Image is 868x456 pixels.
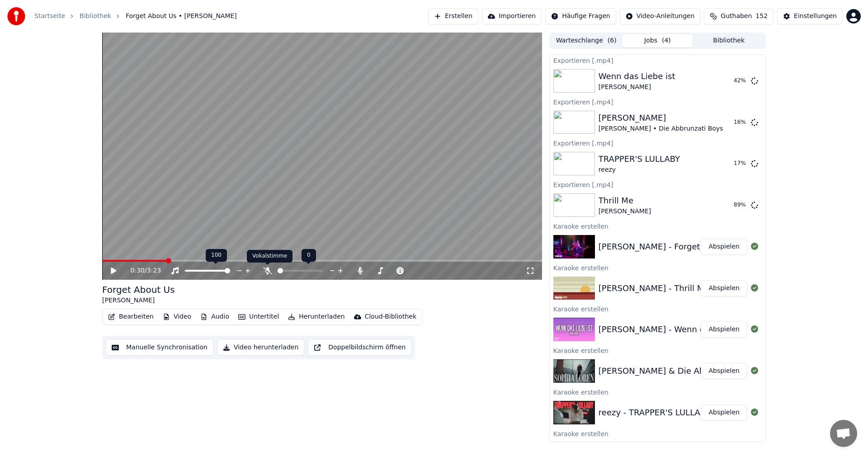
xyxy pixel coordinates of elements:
[721,12,752,21] span: Guthaben
[550,221,765,231] div: Karaoke erstellen
[701,363,747,379] button: Abspielen
[365,312,416,321] div: Cloud-Bibliothek
[159,310,195,323] button: Video
[794,12,837,21] div: Einstellungen
[701,280,747,296] button: Abspielen
[662,36,671,45] span: ( 4 )
[599,83,675,92] div: [PERSON_NAME]
[284,310,348,323] button: Herunterladen
[550,428,765,439] div: Karaoke erstellen
[302,249,316,262] div: 0
[599,365,836,377] div: [PERSON_NAME] & Die Abbrunzati Boys - [PERSON_NAME]
[734,160,747,167] div: 17 %
[550,303,765,314] div: Karaoke erstellen
[599,70,675,83] div: Wenn das Liebe ist
[693,34,764,47] button: Bibliothek
[131,266,152,275] div: /
[197,310,233,323] button: Audio
[755,12,768,21] span: 152
[599,282,709,295] div: [PERSON_NAME] - Thrill Me
[550,345,765,356] div: Karaoke erstellen
[428,8,478,24] button: Erstellen
[599,207,651,216] div: [PERSON_NAME]
[599,124,723,133] div: [PERSON_NAME] • Die Abbrunzati Boys
[551,34,622,47] button: Warteschlange
[701,321,747,338] button: Abspielen
[734,77,747,85] div: 42 %
[247,250,292,263] div: Vokalstimme
[217,339,304,356] button: Video herunterladen
[620,8,701,24] button: Video-Anleitungen
[550,137,765,148] div: Exportieren [.mp4]
[550,55,765,66] div: Exportieren [.mp4]
[7,7,25,25] img: youka
[550,262,765,273] div: Karaoke erstellen
[704,8,774,24] button: Guthaben152
[206,249,227,262] div: 100
[599,240,740,253] div: [PERSON_NAME] - Forget About Us
[147,266,161,275] span: 3:23
[599,153,680,165] div: TRAPPER'S LULLABY
[701,404,747,421] button: Abspielen
[599,323,751,336] div: [PERSON_NAME] - Wenn das Liebe ist
[734,202,747,209] div: 89 %
[126,12,237,21] span: Forget About Us • [PERSON_NAME]
[308,339,411,356] button: Doppelbildschirm öffnen
[131,266,145,275] span: 0:30
[599,112,723,124] div: [PERSON_NAME]
[34,12,237,21] nav: breadcrumb
[608,36,617,45] span: ( 6 )
[550,179,765,190] div: Exportieren [.mp4]
[102,283,175,296] div: Forget About Us
[622,34,693,47] button: Jobs
[777,8,843,24] button: Einstellungen
[102,296,175,305] div: [PERSON_NAME]
[482,8,542,24] button: Importieren
[734,119,747,126] div: 16 %
[235,310,283,323] button: Untertitel
[830,420,857,447] a: Chat öffnen
[599,406,710,419] div: reezy - TRAPPER'S LULLABY
[599,165,680,174] div: reezy
[34,12,65,21] a: Startseite
[550,96,765,107] div: Exportieren [.mp4]
[545,8,616,24] button: Häufige Fragen
[550,386,765,397] div: Karaoke erstellen
[701,239,747,255] button: Abspielen
[104,310,157,323] button: Bearbeiten
[106,339,213,356] button: Manuelle Synchronisation
[80,12,111,21] a: Bibliothek
[599,194,651,207] div: Thrill Me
